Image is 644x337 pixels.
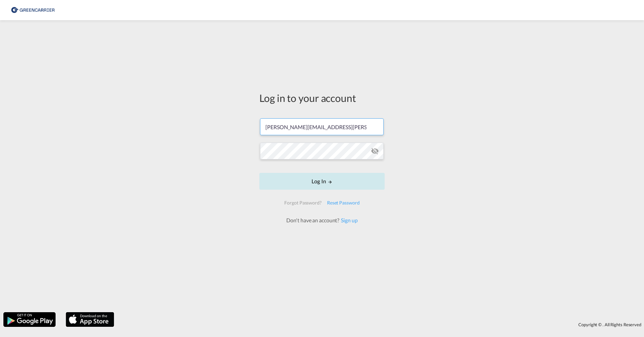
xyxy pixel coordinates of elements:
input: Enter email/phone number [260,118,384,135]
a: Sign up [339,217,357,223]
img: apple.png [65,311,115,328]
img: google.png [3,311,56,328]
div: Forgot Password? [282,197,324,209]
div: Don't have an account? [279,217,365,224]
button: LOGIN [259,173,385,190]
img: 8cf206808afe11efa76fcd1e3d746489.png [10,3,56,18]
div: Copyright © . All Rights Reserved [118,319,644,330]
div: Log in to your account [259,91,385,105]
div: Reset Password [324,197,362,209]
md-icon: icon-eye-off [371,147,379,155]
